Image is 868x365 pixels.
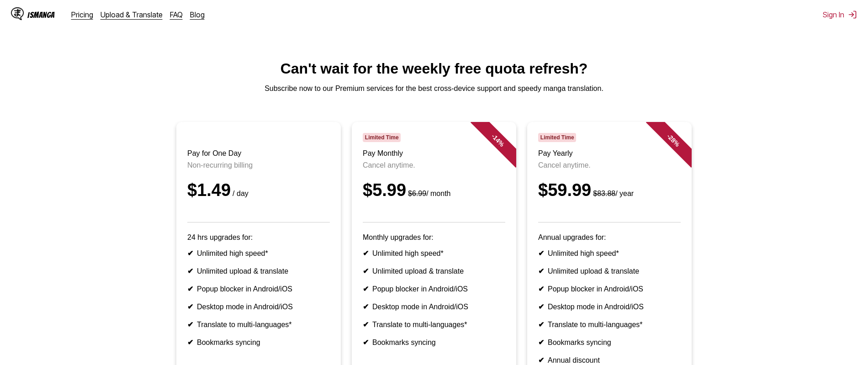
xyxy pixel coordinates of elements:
span: Limited Time [538,133,576,142]
b: ✔ [363,339,369,346]
b: ✔ [538,356,544,364]
b: ✔ [538,339,544,346]
small: / year [591,190,634,197]
p: Subscribe now to our Premium services for the best cross-device support and speedy manga translat... [7,85,861,93]
b: ✔ [363,267,369,275]
s: $6.99 [408,190,426,197]
b: ✔ [538,267,544,275]
li: Bookmarks syncing [538,338,681,347]
h3: Pay Yearly [538,149,681,158]
li: Annual discount [538,356,681,365]
b: ✔ [363,285,369,293]
small: / day [231,190,249,197]
b: ✔ [187,249,193,257]
span: Limited Time [363,133,401,142]
a: IsManga LogoIsManga [11,7,71,22]
li: Desktop mode in Android/iOS [538,302,681,311]
div: $5.99 [363,180,505,200]
a: Blog [190,10,205,19]
b: ✔ [538,249,544,257]
p: Annual upgrades for: [538,233,681,242]
b: ✔ [363,249,369,257]
button: Sign In [823,10,857,19]
h1: Can't wait for the weekly free quota refresh? [7,60,861,77]
li: Translate to multi-languages* [363,320,505,329]
h3: Pay Monthly [363,149,505,158]
img: Sign out [848,10,857,19]
b: ✔ [187,339,193,346]
div: - 28 % [646,113,701,168]
h3: Pay for One Day [187,149,330,158]
li: Popup blocker in Android/iOS [363,285,505,293]
s: $83.88 [593,190,615,197]
li: Translate to multi-languages* [187,320,330,329]
b: ✔ [538,321,544,328]
b: ✔ [187,267,193,275]
b: ✔ [363,321,369,328]
li: Unlimited high speed* [187,249,330,258]
div: - 14 % [471,113,525,168]
li: Unlimited high speed* [538,249,681,258]
b: ✔ [187,285,193,293]
p: 24 hrs upgrades for: [187,233,330,242]
li: Translate to multi-languages* [538,320,681,329]
a: FAQ [170,10,183,19]
b: ✔ [187,303,193,311]
small: / month [406,190,450,197]
a: Pricing [71,10,93,19]
li: Popup blocker in Android/iOS [538,285,681,293]
b: ✔ [187,321,193,328]
li: Unlimited upload & translate [538,267,681,275]
b: ✔ [363,303,369,311]
p: Non-recurring billing [187,161,330,169]
li: Bookmarks syncing [187,338,330,347]
li: Popup blocker in Android/iOS [187,285,330,293]
a: Upload & Translate [101,10,163,19]
li: Unlimited upload & translate [187,267,330,275]
li: Unlimited upload & translate [363,267,505,275]
li: Bookmarks syncing [363,338,505,347]
li: Desktop mode in Android/iOS [363,302,505,311]
li: Desktop mode in Android/iOS [187,302,330,311]
div: IsManga [27,11,55,19]
p: Monthly upgrades for: [363,233,505,242]
p: Cancel anytime. [363,161,505,169]
div: $1.49 [187,180,330,200]
img: IsManga Logo [11,7,24,20]
b: ✔ [538,285,544,293]
b: ✔ [538,303,544,311]
p: Cancel anytime. [538,161,681,169]
div: $59.99 [538,180,681,200]
li: Unlimited high speed* [363,249,505,258]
